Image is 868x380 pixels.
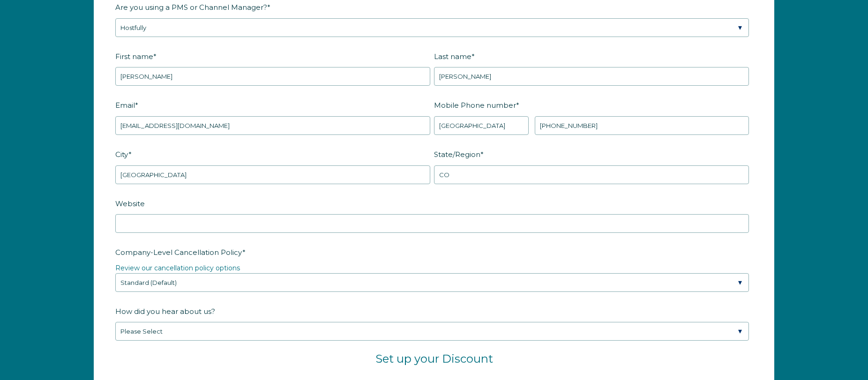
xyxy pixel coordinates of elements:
span: Mobile Phone number [434,98,516,112]
a: Review our cancellation policy options [115,264,240,272]
span: City [115,147,128,162]
span: How did you hear about us? [115,304,215,319]
span: Email [115,98,135,112]
span: Set up your Discount [375,352,493,365]
span: State/Region [434,147,480,162]
span: Website [115,196,145,211]
span: Company-Level Cancellation Policy [115,245,242,260]
span: First name [115,49,153,64]
span: Last name [434,49,471,64]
